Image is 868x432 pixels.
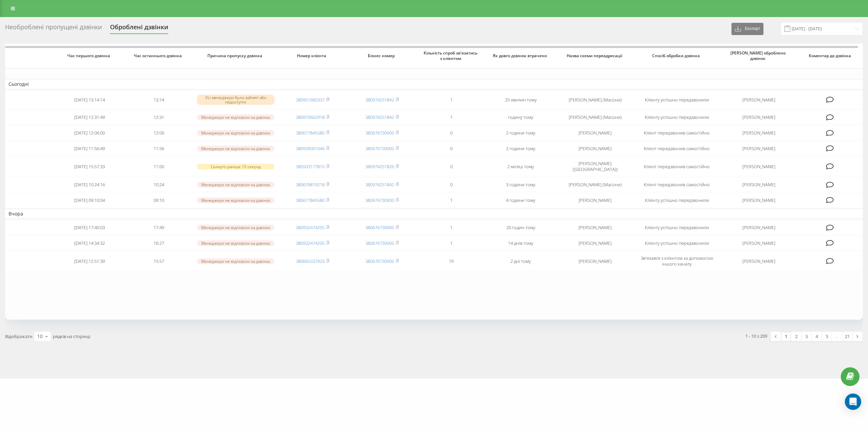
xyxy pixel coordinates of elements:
[365,224,394,230] a: 380676730900
[555,220,635,235] td: [PERSON_NAME]
[719,110,799,124] td: [PERSON_NAME]
[719,141,799,156] td: [PERSON_NAME]
[486,141,555,156] td: 2 години тому
[365,240,394,246] a: 380676730900
[635,236,719,250] td: Клієнту успішно передзвонили
[719,236,799,250] td: [PERSON_NAME]
[417,193,486,207] td: 1
[53,333,90,339] span: рядків на сторінці
[124,220,193,235] td: 17:49
[365,145,394,151] a: 380676730900
[486,110,555,124] td: годину тому
[486,157,555,176] td: 2 місяці тому
[493,53,549,59] span: Як довго дзвінок втрачено
[124,126,193,140] td: 12:06
[486,236,555,250] td: 14 днів тому
[365,197,394,203] a: 380676730900
[197,182,274,188] div: Менеджери не відповіли на дзвінок
[124,236,193,250] td: 16:27
[296,163,325,170] a: 380503177810
[417,177,486,192] td: 0
[719,91,799,109] td: [PERSON_NAME]
[5,23,102,34] div: Необроблені пропущені дзвінки
[37,333,43,340] div: 10
[365,163,394,170] a: 380974251826
[719,220,799,235] td: [PERSON_NAME]
[635,177,719,192] td: Клієнт передзвонив самостійно
[55,126,124,140] td: [DATE] 12:06:00
[365,258,394,264] a: 380676730900
[486,193,555,207] td: 4 години тому
[641,255,713,267] span: Зв'язався з клієнтом за допомогою іншого каналу
[635,220,719,235] td: Клієнту успішно передзвонили
[635,193,719,207] td: Клієнту успішно передзвонили
[486,252,555,271] td: 2 дні тому
[296,130,325,136] a: 380677845580
[805,53,856,59] span: Коментар до дзвінка
[55,110,124,124] td: [DATE] 12:31:49
[555,157,635,176] td: [PERSON_NAME] ([GEOGRAPHIC_DATA])
[555,236,635,250] td: [PERSON_NAME]
[791,332,801,341] a: 2
[417,220,486,235] td: 1
[486,177,555,192] td: 3 години тому
[55,236,124,250] td: [DATE] 14:34:32
[55,141,124,156] td: [DATE] 11:56:49
[296,258,325,264] a: 380665337923
[296,240,325,246] a: 380932474205
[555,110,635,124] td: [PERSON_NAME] (Масони)
[555,141,635,156] td: [PERSON_NAME]
[555,91,635,109] td: [PERSON_NAME] (Масони)
[124,177,193,192] td: 10:24
[284,53,341,59] span: Номер клієнта
[417,236,486,250] td: 1
[296,181,325,188] a: 380676819218
[296,197,325,203] a: 380677845580
[197,258,274,264] div: Менеджери не відповіли на дзвінок
[563,53,628,59] span: Назва схеми переадресації
[719,126,799,140] td: [PERSON_NAME]
[365,97,394,103] a: 380974251842
[486,91,555,109] td: 25 хвилин тому
[842,332,852,341] a: 21
[417,126,486,140] td: 0
[801,332,811,341] a: 3
[354,53,410,59] span: Бізнес номер
[719,177,799,192] td: [PERSON_NAME]
[719,193,799,207] td: [PERSON_NAME]
[719,252,799,271] td: [PERSON_NAME]
[131,53,187,59] span: Час останнього дзвінка
[197,114,274,120] div: Менеджери не відповіли на дзвінок
[197,240,274,246] div: Менеджери не відповіли на дзвінок
[642,53,712,59] span: Спосіб обробки дзвінка
[417,141,486,156] td: 0
[417,157,486,176] td: 0
[124,193,193,207] td: 09:10
[845,394,861,410] div: Open Intercom Messenger
[719,157,799,176] td: [PERSON_NAME]
[124,91,193,109] td: 13:14
[61,53,117,59] span: Час першого дзвінка
[197,146,274,151] div: Менеджери не відповіли на дзвінок
[5,79,863,89] td: Сьогодні
[197,197,274,203] div: Менеджери не відповіли на дзвінок
[423,50,479,61] span: Кількість спроб зв'язатись з клієнтом
[296,97,325,103] a: 380951660337
[635,126,719,140] td: Клієнт передзвонив самостійно
[486,220,555,235] td: 20 годин тому
[365,181,394,188] a: 380974251842
[417,252,486,271] td: 19
[197,164,274,170] div: Скинуто раніше 10 секунд
[124,141,193,156] td: 11:56
[745,333,767,339] div: 1 - 10 з 209
[110,23,168,34] div: Оброблені дзвінки
[55,193,124,207] td: [DATE] 09:10:04
[486,126,555,140] td: 2 години тому
[55,157,124,176] td: [DATE] 15:57:33
[55,177,124,192] td: [DATE] 10:24:16
[635,110,719,124] td: Клієнту успішно передзвонили
[55,91,124,109] td: [DATE] 13:14:14
[781,332,791,341] a: 1
[635,141,719,156] td: Клієнт передзвонив самостійно
[197,130,274,136] div: Менеджери не відповіли на дзвінок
